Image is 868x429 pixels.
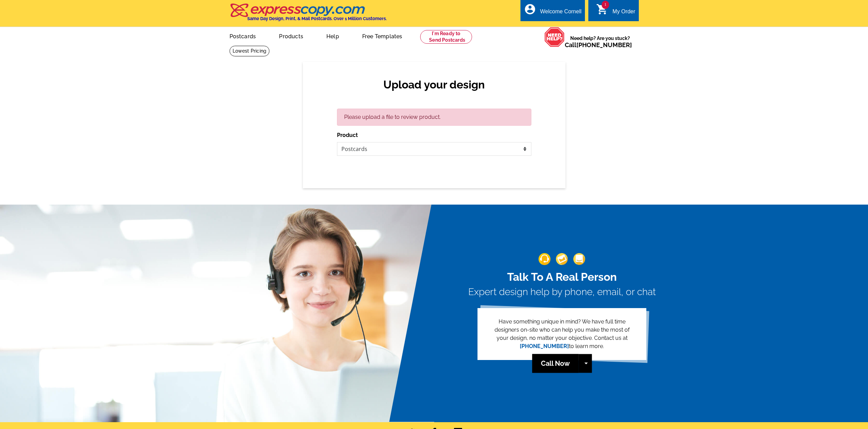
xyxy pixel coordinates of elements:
[230,8,387,21] a: Same Day Design, Print, & Mail Postcards. Over 1 Million Customers.
[468,271,656,283] h2: Talk To A Real Person
[315,28,350,44] a: Help
[351,28,413,44] a: Free Templates
[520,343,569,349] a: [PHONE_NUMBER]
[596,3,608,15] i: shopping_cart
[337,131,358,139] label: Product
[576,41,632,49] a: [PHONE_NUMBER]
[540,9,582,18] div: Welcome Cornell
[337,109,531,126] div: Please upload a file to review product.
[556,253,568,265] img: support-img-2.png
[219,28,267,44] a: Postcards
[268,28,314,44] a: Products
[573,253,585,265] img: support-img-3_1.png
[565,41,632,49] span: Call
[565,35,635,49] span: Need help? Are you stuck?
[613,9,635,18] div: My Order
[596,8,635,16] a: 1 shopping_cart My Order
[468,286,656,298] h3: Expert design help by phone, email, or chat
[344,78,525,91] h2: Upload your design
[524,3,536,15] i: account_circle
[532,354,578,373] a: Call Now
[544,27,565,47] img: help
[539,253,550,265] img: support-img-1.png
[602,1,609,9] span: 1
[247,16,387,21] h4: Same Day Design, Print, & Mail Postcards. Over 1 Million Customers.
[488,318,635,350] p: Have something unique in mind? We have full time designers on-site who can help you make the most...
